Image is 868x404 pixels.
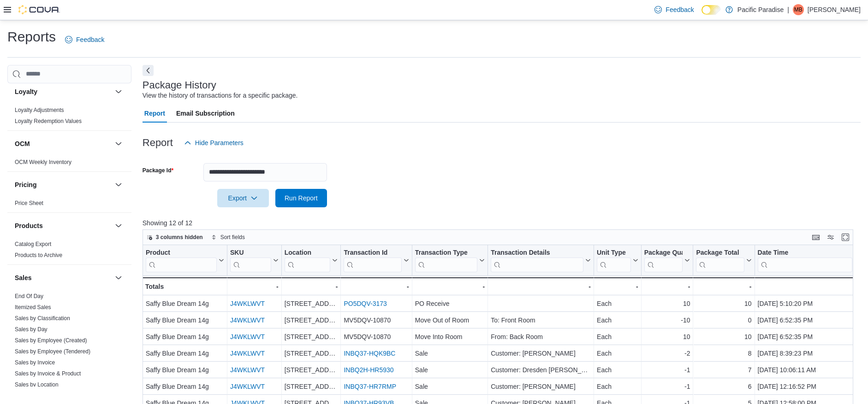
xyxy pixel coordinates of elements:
[15,221,43,230] h3: Products
[15,240,51,248] span: Catalog Export
[15,326,48,333] a: Sales by Day
[793,4,804,15] div: Michael Bettencourt
[491,348,591,359] div: Customer: [PERSON_NAME]
[7,105,131,130] div: Loyalty
[15,252,62,259] span: Products to Archive
[15,337,87,344] a: Sales by Employee (Created)
[146,364,224,375] div: Saffy Blue Dream 14g
[15,326,48,333] span: Sales by Day
[285,298,338,309] div: [STREET_ADDRESS]
[15,158,71,166] span: OCM Weekly Inventory
[15,293,43,300] span: End Of Day
[15,304,51,310] a: Itemized Sales
[230,248,271,272] div: SKU URL
[757,281,860,292] div: -
[143,65,154,76] button: Next
[415,331,485,342] div: Move Into Room
[644,364,690,375] div: -1
[644,248,683,257] div: Package Quantity Change
[230,333,265,340] a: J4WKLWVT
[7,198,131,212] div: Pricing
[223,189,263,207] span: Export
[344,315,409,326] div: MV5DQV-10870
[597,248,631,257] div: Unit Type
[7,157,131,171] div: OCM
[808,4,861,15] p: [PERSON_NAME]
[702,15,702,15] span: Dark Mode
[15,200,43,206] a: Price Sheet
[491,281,591,292] div: -
[757,348,860,359] div: [DATE] 8:39:23 PM
[113,272,124,283] button: Sales
[230,383,265,390] a: J4WKLWVT
[285,315,338,326] div: [STREET_ADDRESS]
[757,248,852,272] div: Date Time
[757,381,860,392] div: [DATE] 12:16:52 PM
[15,180,36,189] h3: Pricing
[344,383,396,390] a: INBQ37-HR7RMP
[737,4,784,15] p: Pacific Paradise
[415,248,477,257] div: Transaction Type
[757,315,860,326] div: [DATE] 6:52:35 PM
[344,331,409,342] div: MV5DQV-10870
[220,234,245,241] span: Sort fields
[146,248,217,272] div: Product
[146,248,217,257] div: Product
[15,159,71,165] a: OCM Weekly Inventory
[696,248,744,257] div: Package Total
[15,139,30,148] h3: OCM
[644,298,690,309] div: 10
[344,248,401,257] div: Transaction Id
[415,315,485,326] div: Move Out of Room
[15,199,43,207] span: Price Sheet
[15,359,55,366] span: Sales by Invoice
[15,118,82,124] a: Loyalty Redemption Values
[415,248,477,272] div: Transaction Type
[146,381,224,392] div: Saffy Blue Dream 14g
[491,331,591,342] div: From: Back Room
[113,138,124,149] button: OCM
[644,248,683,272] div: Package Quantity Change
[344,248,409,272] button: Transaction Id
[143,80,216,91] h3: Package History
[284,248,330,272] div: Location
[757,298,860,309] div: [DATE] 5:10:20 PM
[275,189,327,207] button: Run Report
[7,239,131,264] div: Products
[597,248,631,272] div: Unit Type
[644,381,690,392] div: -1
[284,248,338,272] button: Location
[15,315,70,322] a: Sales by Classification
[15,106,64,114] span: Loyalty Adjustments
[230,300,265,307] a: J4WKLWVT
[145,281,224,292] div: Totals
[7,28,56,46] h1: Reports
[597,281,638,292] div: -
[597,364,638,375] div: Each
[491,381,591,392] div: Customer: [PERSON_NAME]
[415,298,485,309] div: PO Receive
[702,5,721,15] input: Dark Mode
[696,364,751,375] div: 7
[285,193,318,203] span: Run Report
[787,4,789,15] p: |
[696,315,751,326] div: 0
[757,331,860,342] div: [DATE] 6:52:35 PM
[113,220,124,231] button: Products
[176,104,235,123] span: Email Subscription
[284,248,330,257] div: Location
[230,366,265,374] a: J4WKLWVT
[840,232,851,243] button: Enter fullscreen
[15,273,32,282] h3: Sales
[18,5,60,14] img: Cova
[491,315,591,326] div: To: Front Room
[344,300,386,307] a: PO5DQV-3173
[597,298,638,309] div: Each
[230,248,271,257] div: SKU
[230,281,279,292] div: -
[415,364,485,375] div: Sale
[285,331,338,342] div: [STREET_ADDRESS]
[15,348,90,355] a: Sales by Employee (Tendered)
